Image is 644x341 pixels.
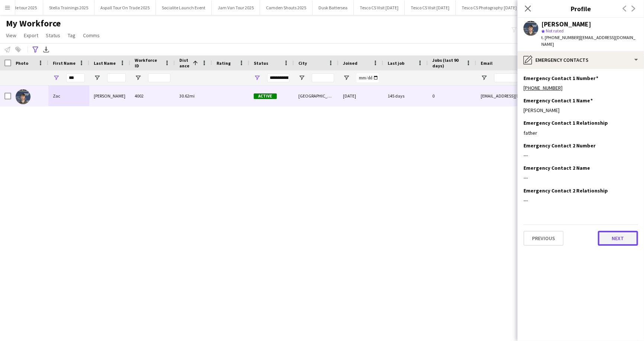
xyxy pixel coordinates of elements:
[313,0,354,15] button: Dusk Battersea
[83,32,100,39] span: Comms
[43,31,63,40] a: Status
[135,57,161,68] span: Workforce ID
[107,73,126,82] input: Last Name Filter Input
[31,45,40,54] app-action-btn: Advanced filters
[254,60,268,66] span: Status
[518,51,644,69] div: Emergency contacts
[212,0,260,15] button: Jam Van Tour 2025
[432,57,463,68] span: Jobs (last 90 days)
[476,86,625,106] div: [EMAIL_ADDRESS][DOMAIN_NAME]
[523,107,638,114] div: [PERSON_NAME]
[343,60,358,66] span: Joined
[494,73,621,82] input: Email Filter Input
[260,0,313,15] button: Camden Shouts 2025
[53,74,60,81] button: Open Filter Menu
[343,74,350,81] button: Open Filter Menu
[481,74,487,81] button: Open Filter Menu
[356,73,379,82] input: Joined Filter Input
[383,86,428,106] div: 145 days
[354,0,405,15] button: Tesco CS Visit [DATE]
[523,142,596,149] h3: Emergency Contact 2 Number
[523,85,563,91] a: [PHONE_NUMBER]
[6,18,61,29] span: My Workforce
[312,73,334,82] input: City Filter Input
[541,35,580,40] span: t. [PHONE_NUMBER]
[428,86,476,106] div: 0
[217,60,231,66] span: Rating
[135,74,141,81] button: Open Filter Menu
[16,89,31,104] img: Zac Foster
[294,86,339,106] div: [GEOGRAPHIC_DATA]
[179,57,190,68] span: Distance
[523,165,590,171] h3: Emergency Contact 2 Name
[156,0,212,15] button: Socialite Launch Event
[298,60,307,66] span: City
[254,74,260,81] button: Open Filter Menu
[16,60,28,66] span: Photo
[94,60,116,66] span: Last Name
[298,74,305,81] button: Open Filter Menu
[21,31,41,40] a: Export
[523,119,608,126] h3: Emergency Contact 1 Relationship
[523,75,598,82] h3: Emergency Contact 1 Number
[48,86,89,106] div: Zac
[80,31,103,40] a: Comms
[53,60,76,66] span: First Name
[523,174,638,181] div: ---
[94,74,100,81] button: Open Filter Menu
[339,86,383,106] div: [DATE]
[179,93,195,99] span: 30.62mi
[388,60,404,66] span: Last job
[523,130,638,136] div: father
[598,231,638,246] button: Next
[43,0,94,15] button: Stella Trainings 2025
[456,0,523,15] button: Tesco CS Photography [DATE]
[541,21,591,28] div: [PERSON_NAME]
[541,35,635,47] span: | [EMAIL_ADDRESS][DOMAIN_NAME]
[148,73,170,82] input: Workforce ID Filter Input
[89,86,130,106] div: [PERSON_NAME]
[42,45,51,54] app-action-btn: Export XLSX
[130,86,175,106] div: 4002
[523,197,638,204] div: ---
[523,231,564,246] button: Previous
[46,32,60,39] span: Status
[6,32,16,39] span: View
[405,0,456,15] button: Tesco CS Visit [DATE]
[523,187,608,194] h3: Emergency Contact 2 Relationship
[518,4,644,13] h3: Profile
[94,0,156,15] button: Aspall Tour On Trade 2025
[481,60,493,66] span: Email
[24,32,38,39] span: Export
[523,97,593,104] h3: Emergency Contact 1 Name
[523,152,638,159] div: ---
[3,31,19,40] a: View
[65,31,79,40] a: Tag
[68,32,76,39] span: Tag
[66,73,85,82] input: First Name Filter Input
[546,28,564,34] span: Not rated
[254,93,277,99] span: Active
